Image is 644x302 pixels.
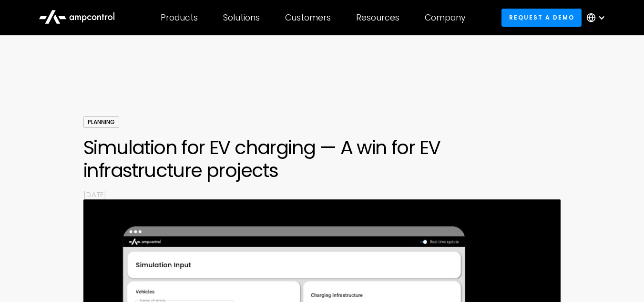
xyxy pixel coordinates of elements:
[425,12,466,23] div: Company
[83,116,119,128] div: Planning
[285,12,331,23] div: Customers
[223,12,260,23] div: Solutions
[83,136,561,182] h1: Simulation for EV charging — A win for EV infrastructure projects
[83,189,561,199] p: [DATE]
[161,12,198,23] div: Products
[356,12,399,23] div: Resources
[501,9,582,26] a: Request a demo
